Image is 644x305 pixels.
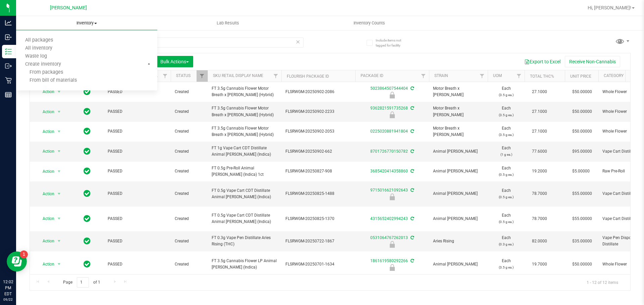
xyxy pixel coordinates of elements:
[492,171,521,178] p: (0.5 g ea.)
[370,188,408,193] a: 9715016621092643
[285,89,351,95] span: FLSRWGM-20250902-2086
[285,190,351,197] span: FLSRWGM-20250825-1488
[50,5,87,11] span: [PERSON_NAME]
[354,264,430,271] div: Quarantine
[433,85,484,98] span: Motor Breath x [PERSON_NAME]
[433,190,484,197] span: Animal [PERSON_NAME]
[370,149,408,154] a: 8701726770150782
[16,78,77,83] span: From bill of materials
[570,74,591,79] a: Unit Price
[492,132,521,138] p: (3.5 g ea.)
[84,259,91,269] span: In Sync
[529,236,550,246] span: 82.0000
[108,168,167,174] span: PASSED
[370,235,408,240] a: 0531064767262013
[55,127,63,136] span: select
[493,73,502,78] a: UOM
[212,85,277,98] span: FT 3.5g Cannabis Flower Motor Breath x [PERSON_NAME] (Hybrid)
[84,107,91,116] span: In Sync
[37,87,55,96] span: Action
[213,73,263,78] a: SKU Retail Display Name
[16,16,157,30] a: Inventory All packages All inventory Waste log Create inventory From packages From bill of materials
[212,165,277,178] span: FT 0.5g Pre-Roll Animal [PERSON_NAME] (Indica) 1ct
[108,148,167,155] span: PASSED
[212,235,277,247] span: FT 0.3g Vape Pen Distillate Aries Rising (THC)
[5,91,12,98] inline-svg: Reports
[37,214,55,223] span: Action
[344,20,394,26] span: Inventory Counts
[175,148,204,155] span: Created
[55,167,63,176] span: select
[197,70,208,82] a: Filter
[569,214,595,224] span: $55.00000
[84,189,91,198] span: In Sync
[569,236,595,246] span: $35.00000
[108,108,167,115] span: PASSED
[433,238,484,244] span: Aries Rising
[370,106,408,110] a: 9362821591735268
[581,277,624,287] span: 1 - 12 of 12 items
[410,169,414,173] span: Sync from Compliance System
[433,148,484,155] span: Animal [PERSON_NAME]
[529,107,550,117] span: 27.1000
[354,111,430,118] div: Newly Received
[108,238,167,244] span: PASSED
[492,212,521,225] span: Each
[160,59,189,64] span: Bulk Actions
[529,214,550,224] span: 78.7000
[433,216,484,222] span: Animal [PERSON_NAME]
[55,87,63,96] span: select
[37,236,55,246] span: Action
[361,73,383,78] a: Package ID
[175,261,204,268] span: Created
[530,74,554,79] a: Total THC%
[5,77,12,84] inline-svg: Retail
[370,86,408,91] a: 5023864507544404
[175,168,204,174] span: Created
[3,279,13,297] p: 12:02 PM EDT
[433,261,484,268] span: Animal [PERSON_NAME]
[492,85,521,98] span: Each
[569,147,595,156] span: $95.00000
[492,151,521,158] p: (1 g ea.)
[84,166,91,176] span: In Sync
[569,259,595,269] span: $50.00000
[175,89,204,95] span: Created
[285,148,351,155] span: FLSRWGM-20250902-662
[16,54,56,59] span: Waste log
[55,147,63,156] span: select
[55,189,63,199] span: select
[16,20,157,26] span: Inventory
[299,16,440,30] a: Inventory Counts
[492,125,521,138] span: Each
[57,277,106,288] span: Page of 1
[37,259,55,269] span: Action
[55,259,63,269] span: select
[433,125,484,138] span: Motor Breath x [PERSON_NAME]
[354,241,430,248] div: Newly Received
[84,127,91,136] span: In Sync
[285,108,351,115] span: FLSRWGM-20250902-2233
[492,241,521,247] p: (0.3 g ea.)
[212,105,277,118] span: FT 3.5g Cannabis Flower Motor Breath x [PERSON_NAME] (Hybrid)
[55,214,63,223] span: select
[16,70,63,75] span: From packages
[492,165,521,178] span: Each
[410,86,414,91] span: Sync from Compliance System
[157,16,299,30] a: Lab Results
[529,259,550,269] span: 19.7000
[492,219,521,225] p: (0.5 g ea.)
[84,87,91,96] span: In Sync
[520,56,565,67] button: Export to Excel
[3,297,13,302] p: 09/22
[492,235,521,247] span: Each
[376,38,409,48] span: Include items not tagged for facility
[175,108,204,115] span: Created
[569,189,595,199] span: $55.00000
[569,107,595,117] span: $50.00000
[433,105,484,118] span: Motor Breath x [PERSON_NAME]
[296,37,300,46] span: Clear
[285,238,351,244] span: FLSRWGM-20250722-1867
[514,70,525,82] a: Filter
[84,236,91,246] span: In Sync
